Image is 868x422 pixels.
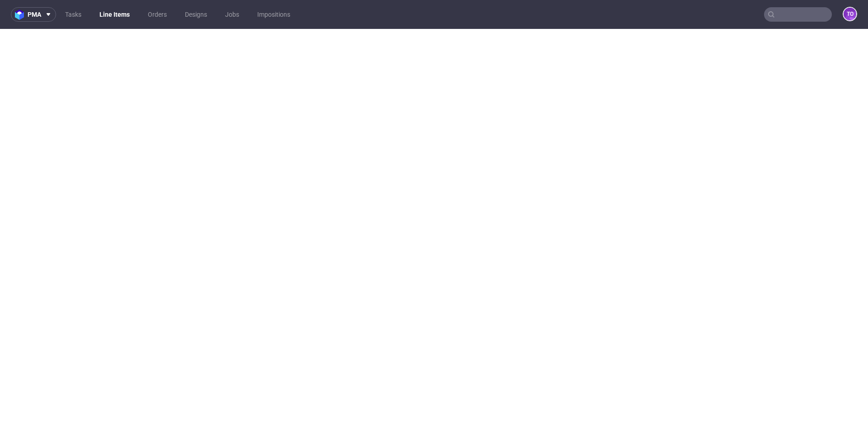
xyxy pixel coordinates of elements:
[220,7,245,22] a: Jobs
[28,11,41,18] span: pma
[94,7,135,22] a: Line Items
[142,7,172,22] a: Orders
[15,9,28,20] img: logo
[252,7,296,22] a: Impositions
[60,7,87,22] a: Tasks
[11,7,56,22] button: pma
[179,7,212,22] a: Designs
[844,8,856,20] figcaption: to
